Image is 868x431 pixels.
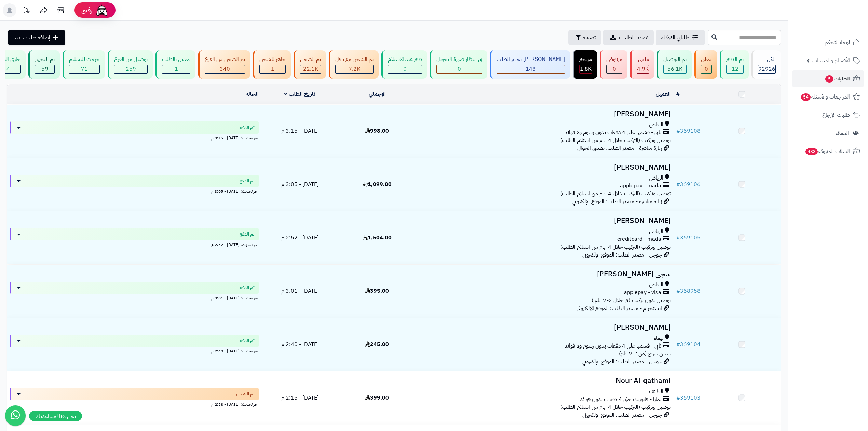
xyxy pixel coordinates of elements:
[758,55,776,63] div: الكل
[10,294,259,301] div: اخر تحديث: [DATE] - 3:01 م
[303,65,318,73] span: 22.1K
[240,337,255,344] span: تم الدفع
[259,55,286,63] div: جاهز للشحن
[236,391,255,397] span: تم الشحن
[458,65,461,73] span: 0
[619,34,648,42] span: تصدير الطلبات
[607,65,622,73] div: 0
[18,3,35,19] a: تحديثات المنصة
[693,50,718,79] a: معلق 0
[701,55,712,63] div: معلق
[560,243,671,251] span: توصيل وتركيب (التركيب خلال 4 ايام من استلام الطلب)
[365,394,389,402] span: 399.00
[419,217,671,225] h3: [PERSON_NAME]
[10,187,259,194] div: اخر تحديث: [DATE] - 3:05 م
[732,65,738,73] span: 12
[61,50,106,79] a: خرجت للتسليم 71
[568,30,601,45] button: تصفية
[718,50,750,79] a: تم الدفع 12
[676,340,680,349] span: #
[676,180,701,188] a: #369106
[801,93,811,101] span: 54
[676,287,701,295] a: #368958
[436,55,482,63] div: في انتظار صورة التحويل
[619,350,671,358] span: شحن سريع (من ٢-٧ ايام)
[281,180,319,188] span: [DATE] - 3:05 م
[577,304,662,312] span: انستجرام - مصدر الطلب: الموقع الإلكتروني
[336,65,373,73] div: 7223
[35,55,55,63] div: تم التجهيز
[419,110,671,118] h3: [PERSON_NAME]
[240,231,255,238] span: تم الدفع
[69,55,100,63] div: خرجت للتسليم
[10,134,259,141] div: اخر تحديث: [DATE] - 3:15 م
[240,284,255,291] span: تم الدفع
[676,234,701,242] a: #369105
[380,50,429,79] a: دفع عند الاستلام 0
[13,34,50,42] span: إضافة طلب جديد
[822,19,862,34] img: logo-2.png
[580,65,592,73] div: 1765
[197,50,252,79] a: تم الشحن من الفرع 340
[365,287,389,295] span: 395.00
[154,50,197,79] a: تعديل بالطلب 1
[388,65,422,73] div: 0
[162,65,190,73] div: 1
[577,144,662,152] span: زيارة مباشرة - مصدر الطلب: تطبيق الجوال
[419,324,671,331] h3: [PERSON_NAME]
[27,50,61,79] a: تم التجهيز 59
[598,50,629,79] a: مرفوض 0
[637,65,649,73] span: 4.9K
[41,65,48,73] span: 59
[624,289,661,297] span: applepay - visa
[81,6,92,14] span: رفيق
[580,395,661,403] span: تمارا - فاتورتك حتى 4 دفعات بدون فوائد
[676,90,680,98] a: #
[8,30,65,45] a: إضافة طلب جديد
[388,55,422,63] div: دفع عند الاستلام
[126,65,136,73] span: 259
[565,129,661,136] span: تابي - قسّمها على 4 دفعات بدون رسوم ولا فوائد
[10,400,259,407] div: اخر تحديث: [DATE] - 2:58 م
[705,65,708,73] span: 0
[629,50,655,79] a: ملغي 4.9K
[649,281,663,289] span: الرياض
[565,342,661,350] span: تابي - قسّمها على 4 دفعات بدون رسوم ولا فوائد
[649,227,663,235] span: الرياض
[667,65,682,73] span: 56.1K
[175,65,178,73] span: 1
[69,65,99,73] div: 71
[281,340,319,349] span: [DATE] - 2:40 م
[81,65,88,73] span: 71
[654,334,663,342] span: تيماء
[365,127,389,135] span: 998.00
[676,287,680,295] span: #
[369,90,386,98] a: الإجمالي
[825,74,850,83] span: الطلبات
[583,34,596,42] span: تصفية
[727,65,743,73] div: 12
[271,65,274,73] span: 1
[572,197,662,206] span: زيارة مباشرة - مصدر الطلب: الموقع الإلكتروني
[676,340,701,349] a: #369104
[419,377,671,385] h3: Nour Al-qathami
[676,394,701,402] a: #369103
[800,92,850,102] span: المراجعات والأسئلة
[240,178,255,184] span: تم الدفع
[582,251,662,259] span: جوجل - مصدر الطلب: الموقع الإلكتروني
[661,34,689,42] span: طلباتي المُوكلة
[676,234,680,242] span: #
[649,121,663,129] span: الرياض
[649,388,663,395] span: الطائف
[676,127,701,135] a: #369108
[6,65,10,73] span: 4
[327,50,380,79] a: تم الشحن مع ناقل 7.2K
[205,55,245,63] div: تم الشحن من الفرع
[363,234,392,242] span: 1,504.00
[726,55,744,63] div: تم الدفع
[825,38,850,47] span: لوحة التحكم
[246,90,259,98] a: الحالة
[35,65,54,73] div: 59
[792,89,864,105] a: المراجعات والأسئلة54
[281,394,319,402] span: [DATE] - 2:15 م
